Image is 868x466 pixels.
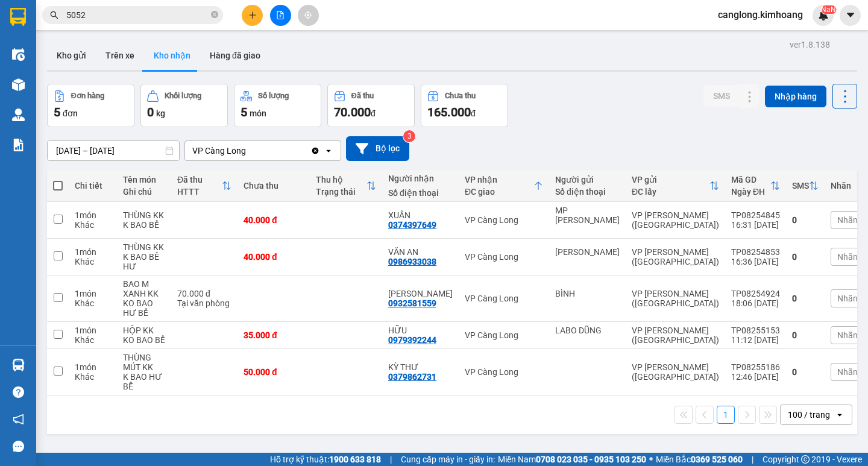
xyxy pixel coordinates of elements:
[244,215,304,225] div: 40.000 đ
[140,84,228,127] button: Khối lượng0kg
[247,145,248,157] input: Selected VP Càng Long.
[752,453,753,466] span: |
[835,410,844,420] svg: open
[310,170,382,202] th: Toggle SortBy
[632,210,719,230] div: VP [PERSON_NAME] ([GEOGRAPHIC_DATA])
[123,210,165,220] div: THÙNG KK
[75,372,111,382] div: Khác
[840,5,861,26] button: caret-down
[177,187,222,197] div: HTTT
[211,10,218,21] span: close-circle
[792,252,819,262] div: 0
[632,247,719,266] div: VP [PERSON_NAME] ([GEOGRAPHIC_DATA])
[75,335,111,345] div: Khác
[177,175,222,184] div: Đã thu
[123,326,165,335] div: HỘP KK
[731,289,780,298] div: TP08254924
[555,175,620,184] div: Người gửi
[703,85,740,107] button: SMS
[427,105,471,119] span: 165.000
[10,8,26,26] img: logo-vxr
[248,11,257,19] span: plus
[276,11,285,19] span: file-add
[147,105,154,119] span: 0
[388,220,436,230] div: 0374397649
[837,367,858,377] span: Nhãn
[649,457,653,462] span: ⚪️
[250,109,266,118] span: món
[388,247,453,257] div: VĂN AN
[334,105,371,119] span: 70.000
[731,210,780,220] div: TP08254845
[12,78,25,91] img: warehouse-icon
[536,455,646,464] strong: 0708 023 035 - 0935 103 250
[388,174,453,183] div: Người nhận
[244,367,304,377] div: 50.000 đ
[244,252,304,262] div: 40.000 đ
[346,136,409,161] button: Bộ lọc
[792,367,819,377] div: 0
[13,414,24,425] span: notification
[12,139,25,151] img: solution-icon
[401,453,495,466] span: Cung cấp máy in - giấy in:
[731,298,780,308] div: 18:06 [DATE]
[75,247,111,257] div: 1 món
[316,187,366,197] div: Trạng thái
[465,187,533,197] div: ĐC giao
[388,210,453,220] div: XUÂN
[708,7,813,22] span: canglong.kimhoang
[837,215,858,225] span: Nhãn
[390,453,392,466] span: |
[192,145,246,157] div: VP Càng Long
[465,294,543,303] div: VP Càng Long
[144,41,200,70] button: Kho nhận
[123,372,165,391] div: K BAO HƯ BỂ
[388,298,436,308] div: 0932581559
[388,326,453,335] div: HỮU
[298,5,319,26] button: aim
[156,109,165,118] span: kg
[123,187,165,197] div: Ghi chú
[270,453,381,466] span: Hỗ trợ kỹ thuật:
[75,210,111,220] div: 1 món
[177,289,231,298] div: 70.000 đ
[821,5,836,14] sup: NaN
[725,170,786,202] th: Toggle SortBy
[47,41,96,70] button: Kho gửi
[792,294,819,303] div: 0
[12,359,25,371] img: warehouse-icon
[731,362,780,372] div: TP08255186
[731,247,780,257] div: TP08254853
[388,362,453,372] div: KỲ THƯ
[351,92,374,100] div: Đã thu
[818,10,829,20] img: icon-new-feature
[12,48,25,61] img: warehouse-icon
[13,386,24,398] span: question-circle
[555,326,620,335] div: LABO DŨNG
[200,41,270,70] button: Hàng đã giao
[555,289,620,298] div: BÌNH
[731,326,780,335] div: TP08255153
[465,330,543,340] div: VP Càng Long
[54,105,60,119] span: 5
[403,130,415,142] sup: 3
[304,11,312,19] span: aim
[75,362,111,372] div: 1 món
[71,92,104,100] div: Đơn hàng
[388,372,436,382] div: 0379862731
[327,84,415,127] button: Đã thu70.000đ
[329,455,381,464] strong: 1900 633 818
[75,181,111,190] div: Chi tiết
[177,298,231,308] div: Tại văn phòng
[75,326,111,335] div: 1 món
[837,252,858,262] span: Nhãn
[731,220,780,230] div: 16:31 [DATE]
[792,181,809,190] div: SMS
[258,92,289,100] div: Số lượng
[371,109,376,118] span: đ
[731,372,780,382] div: 12:46 [DATE]
[632,289,719,308] div: VP [PERSON_NAME] ([GEOGRAPHIC_DATA])
[75,298,111,308] div: Khác
[465,175,533,184] div: VP nhận
[788,409,830,421] div: 100 / trang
